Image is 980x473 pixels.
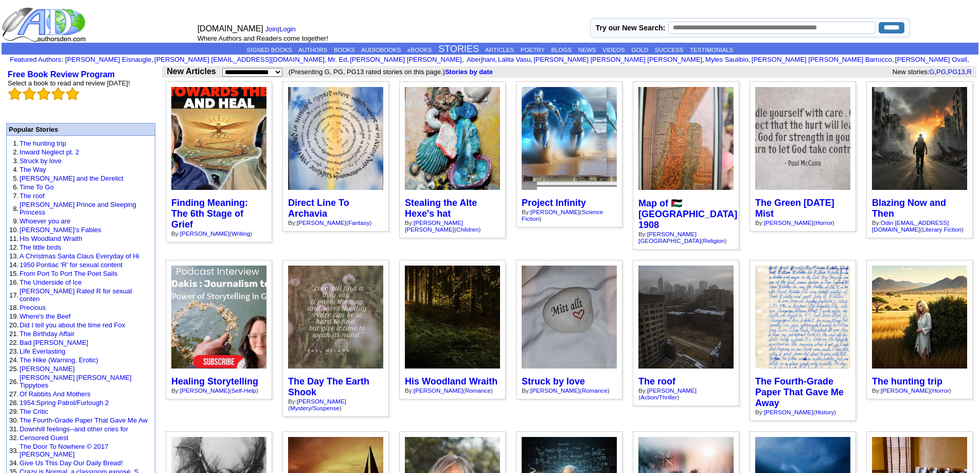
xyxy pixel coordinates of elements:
font: 6. [13,183,19,191]
a: [PERSON_NAME] [530,208,580,215]
div: By: ( ) [755,219,850,226]
a: [PERSON_NAME] Ovall [895,56,967,63]
font: i [497,57,498,63]
a: Stories by date [445,68,493,76]
div: By: ( ) [522,208,617,222]
font: 9. [13,217,19,225]
a: The Green [DATE] Mist [755,198,834,219]
a: The Fourth-Grade Paper That Gave Me Aw [20,416,148,424]
font: 11. [9,235,19,242]
font: 17. [9,291,19,299]
font: i [464,57,465,63]
a: [PERSON_NAME] Prince and Sleeping Princess [20,201,136,216]
a: Featured Authors [10,56,61,63]
a: [PERSON_NAME] Eisnaugle [65,56,152,63]
a: VIDEOS [602,47,625,53]
a: The Birthday Affair [20,330,75,338]
a: Action/Thriller [640,394,677,400]
a: From Port To Port The Poet Sails [20,270,117,277]
font: i [327,57,328,63]
font: 20. [9,321,19,329]
a: G [929,68,934,76]
img: bigemptystars.png [23,87,36,100]
font: i [153,57,154,63]
font: 3. [13,157,19,165]
font: New stories: , , , [893,68,975,76]
font: 7. [13,192,19,200]
a: [PERSON_NAME] [180,387,229,394]
font: 12. [9,243,19,251]
a: [PERSON_NAME] Rated R for sexual conten [20,287,132,303]
div: By: ( ) [755,409,850,415]
font: 26. [9,378,19,386]
a: Children [456,226,479,233]
a: Romance [582,387,608,394]
a: Mr. Ed [328,56,347,63]
a: [PERSON_NAME] [881,387,930,394]
a: Mystery/Suspense [290,405,340,411]
a: Time To Go [20,183,54,191]
div: By: ( ) [171,230,266,237]
font: Where Authors and Readers come together! [198,34,328,42]
a: Romance [465,387,491,394]
a: Fantasy [348,219,370,226]
font: 23. [9,347,19,355]
a: Finding Meaning: The 6th Stage of Grief [171,198,248,230]
a: The hunting trip [20,139,66,147]
a: [PERSON_NAME] [PERSON_NAME] [350,56,461,63]
a: Literary Fiction [922,226,961,233]
font: 32. [9,434,19,442]
font: : [10,56,63,63]
div: By: ( ) [638,387,734,400]
font: 8. [13,205,19,213]
a: 1954:Spring Patrol/Furlough 2 [20,399,109,407]
img: bigemptystars.png [37,87,50,100]
b: Free Book Review Program [8,70,115,79]
div: By: ( ) [638,231,734,244]
label: Try our New Search: [596,24,665,32]
div: By: ( ) [288,398,383,411]
a: Of Rabbits And Mothers [20,390,91,398]
a: Science Fiction [522,208,603,222]
font: | [265,25,299,33]
a: The Door To Nowhere © 2017 [PERSON_NAME] [20,443,109,458]
a: The roof [20,192,44,200]
font: 10. [9,226,19,234]
a: PG13 [948,68,965,76]
a: Inward Neglect pt. 2 [20,148,79,156]
a: STORIES [438,44,479,54]
a: [PERSON_NAME] [297,219,346,226]
font: i [894,57,895,63]
font: 19. [9,312,19,320]
a: ARTICLES [485,47,514,53]
font: 14. [9,261,19,269]
a: Myles Saulibio [705,56,749,63]
a: BLOGS [551,47,572,53]
a: Struck by love [522,376,585,387]
font: Select a book to read and review [DATE]! [8,79,130,87]
a: BOOKS [334,47,355,53]
font: 31. [9,425,19,433]
a: NEWS [578,47,596,53]
a: Struck by love [20,157,62,165]
a: TESTIMONIALS [690,47,733,53]
div: By: ( ) [405,387,500,394]
a: The Underside of Ice [20,278,82,286]
a: [PERSON_NAME] and the Derelict [20,174,123,182]
font: 22. [9,339,19,346]
a: His Woodland Wraith [405,376,497,387]
font: (Presenting G, PG, PG13 rated stories on this page.) [289,68,508,76]
a: eBOOKS [407,47,432,53]
a: 1950 Pontiac 'R' for sexual content [20,261,122,269]
font: [DOMAIN_NAME] [198,24,263,33]
a: Stealing the Alte Hexe's hat [405,198,477,219]
a: Bad [PERSON_NAME] [20,339,88,346]
font: i [969,57,970,63]
font: i [751,57,752,63]
a: [PERSON_NAME] [530,387,580,394]
a: AUDIOBOOKS [361,47,401,53]
a: [PERSON_NAME] [20,365,75,373]
font: 13. [9,252,19,260]
img: bigemptystars.png [66,87,79,100]
a: Writing [231,230,250,237]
